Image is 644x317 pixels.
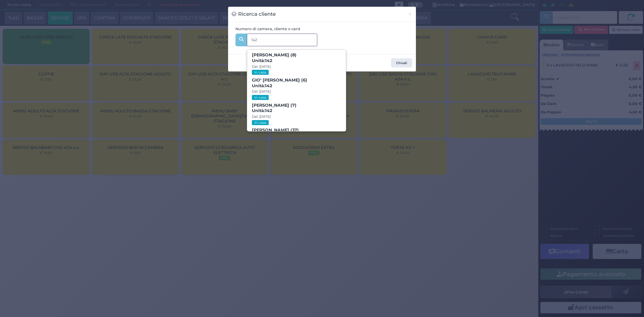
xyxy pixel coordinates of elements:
[252,95,268,100] small: In casa
[408,10,412,18] span: ×
[252,89,271,94] small: Dal: [DATE]
[252,127,299,138] b: [PERSON_NAME] (37)
[252,103,297,113] b: [PERSON_NAME] (7)
[404,7,416,22] button: Chiudi
[252,120,268,125] small: In casa
[265,108,272,113] strong: 142
[391,58,412,68] button: Chiudi
[252,77,307,88] b: GIO‘ [PERSON_NAME] (6)
[232,10,276,18] h3: Ricerca cliente
[252,114,271,119] small: Dal: [DATE]
[252,52,297,63] b: [PERSON_NAME] (8)
[252,83,272,89] span: Unità:
[252,58,272,64] span: Unità:
[265,83,272,88] strong: 142
[247,34,317,46] input: Es. 'Mario Rossi', '220' o '108123234234'
[235,26,300,32] label: Numero di camera, cliente o card
[252,70,268,75] small: In casa
[252,108,272,114] span: Unità:
[265,58,272,63] strong: 142
[252,64,271,69] small: Dal: [DATE]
